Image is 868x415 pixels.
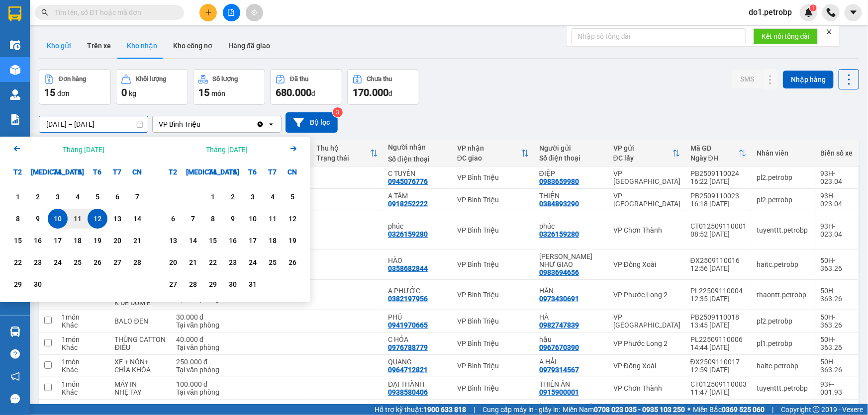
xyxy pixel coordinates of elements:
div: Choose Thứ Năm, tháng 09 4 2025. It's available. [68,187,88,207]
div: Choose Thứ Ba, tháng 10 28 2025. It's available. [183,274,203,294]
button: Previous month. [11,143,23,156]
span: plus [205,9,212,16]
div: Choose Thứ Sáu, tháng 10 3 2025. It's available. [243,187,263,207]
div: Chưa thu [367,76,392,83]
input: Select a date range. [39,116,148,132]
span: 15 [44,86,55,98]
span: đ [311,89,315,97]
div: 9 [31,213,45,225]
div: 9 [226,213,240,225]
th: Toggle SortBy [685,140,752,166]
span: aim [251,9,258,16]
div: CN [127,162,147,182]
div: VÕ NGHUYỄN NHƯ GIAO [539,252,603,268]
div: 5 [91,191,104,203]
span: do1.petrobp [741,6,800,18]
div: Choose Thứ Ba, tháng 09 2 2025. It's available. [28,187,48,207]
button: file-add [223,4,240,21]
div: 0983659980 [539,177,579,185]
div: Choose Thứ Bảy, tháng 09 13 2025. It's available. [107,209,127,229]
div: 0358682844 [388,264,428,272]
svg: Arrow Left [11,143,23,155]
div: Choose Thứ Hai, tháng 09 15 2025. It's available. [8,231,28,250]
div: 1 món [62,335,104,343]
div: VP Chơn Thành [613,226,680,234]
div: A TÂM [388,192,447,200]
div: 14:44 [DATE] [690,343,747,351]
div: 23 [226,256,240,268]
div: Choose Thứ Sáu, tháng 09 5 2025. It's available. [88,187,107,207]
div: Choose Chủ Nhật, tháng 10 26 2025. It's available. [283,252,302,272]
div: Choose Thứ Hai, tháng 09 1 2025. It's available. [8,187,28,207]
button: Bộ lọc [286,112,338,133]
div: Choose Thứ Hai, tháng 10 13 2025. It's available. [163,231,183,250]
button: Kết nối tổng đài [754,28,818,44]
img: solution-icon [10,114,20,125]
div: 18 [71,235,85,247]
div: Số lượng [213,76,238,83]
div: Khối lượng [136,76,166,83]
div: 12 [286,213,299,225]
div: 5 [286,191,299,203]
div: 29 [11,278,25,290]
div: 1 món [62,313,104,321]
div: Đơn hàng [59,76,86,83]
div: Choose Thứ Tư, tháng 09 3 2025. It's available. [48,187,68,207]
div: Biển số xe [821,149,853,157]
div: Choose Thứ Tư, tháng 09 24 2025. It's available. [48,252,68,272]
button: Khối lượng0kg [116,69,188,105]
sup: 3 [333,107,343,117]
div: Choose Thứ Bảy, tháng 09 27 2025. It's available. [107,252,127,272]
div: pl2.petrobp [757,196,811,204]
span: món [211,89,225,97]
button: aim [246,4,263,21]
div: Choose Thứ Ba, tháng 09 9 2025. It's available. [28,209,48,229]
div: phúc [388,222,447,230]
div: 0384893290 [539,200,579,208]
div: Choose Thứ Năm, tháng 10 2 2025. It's available. [223,187,243,207]
div: C HÓA [388,335,447,343]
div: 28 [186,278,200,290]
div: 4 [71,191,85,203]
span: close [826,28,833,35]
div: Choose Thứ Tư, tháng 10 8 2025. It's available. [203,209,223,229]
div: 10 [246,213,260,225]
div: THÙNG CATTON ĐIỀU [114,335,166,351]
div: 93H-023.04 [821,169,853,185]
div: Mã GD [690,144,739,152]
button: Kho nhận [119,34,165,58]
div: 0967670390 [539,343,579,351]
div: 15 [11,235,25,247]
div: Choose Thứ Ba, tháng 09 16 2025. It's available. [28,231,48,250]
div: 50H-363.26 [821,313,853,329]
div: T5 [223,162,243,182]
div: 19 [91,235,104,247]
span: search [41,9,48,16]
div: VP Phước Long 2 [613,339,680,347]
button: SMS [732,70,762,88]
img: phone-icon [827,8,836,17]
svg: Clear value [256,120,264,128]
div: VP gửi [613,144,673,152]
th: Toggle SortBy [311,140,383,166]
div: 11 [71,213,85,225]
div: Choose Thứ Tư, tháng 10 1 2025. It's available. [203,187,223,207]
button: Kho công nợ [165,34,220,58]
div: 27 [166,278,180,290]
div: 0982747839 [539,321,579,329]
div: T6 [243,162,263,182]
div: 16 [226,235,240,247]
span: 170.000 [353,86,388,98]
div: PB2509110023 [690,192,747,200]
div: Choose Thứ Năm, tháng 10 9 2025. It's available. [223,209,243,229]
div: 8 [11,213,25,225]
div: Choose Thứ Sáu, tháng 10 31 2025. It's available. [243,274,263,294]
span: 680.000 [276,86,311,98]
div: 24 [51,256,65,268]
div: VP Bình Triệu [457,291,529,299]
div: 7 [130,191,144,203]
div: 13 [166,235,180,247]
div: 17 [246,235,260,247]
div: 93H-023.04 [821,192,853,208]
div: 11 [266,213,280,225]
